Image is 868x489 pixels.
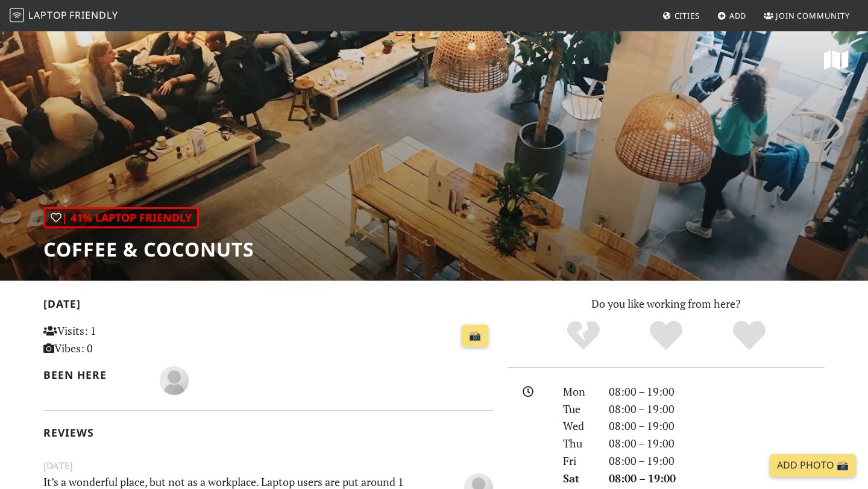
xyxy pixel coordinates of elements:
[759,5,855,26] a: Join Community
[508,295,825,313] p: Do you like working from here?
[602,470,832,487] div: 08:00 – 19:00
[556,400,602,418] div: Tue
[776,10,850,21] span: Join Community
[602,417,832,435] div: 08:00 – 19:00
[624,319,708,352] div: Yes
[556,452,602,470] div: Fri
[556,470,602,487] div: Sat
[28,8,68,22] span: Laptop
[556,435,602,452] div: Thu
[729,10,747,21] span: Add
[36,458,500,473] small: [DATE]
[602,452,832,470] div: 08:00 – 19:00
[602,435,832,452] div: 08:00 – 19:00
[10,5,118,26] a: LaptopFriendly LaptopFriendly
[43,426,493,439] h2: Reviews
[43,238,254,261] h1: Coffee & Coconuts
[43,369,145,381] h2: Been here
[658,5,705,26] a: Cities
[160,372,189,387] span: Floor
[770,454,856,477] a: Add Photo 📸
[462,325,488,347] a: 📸
[675,10,700,21] span: Cities
[160,366,189,395] img: blank-535327c66bd565773addf3077783bbfce4b00ec00e9fd257753287c682c7fa38.png
[43,297,493,315] h2: [DATE]
[712,5,752,26] a: Add
[556,383,602,400] div: Mon
[602,383,832,400] div: 08:00 – 19:00
[542,319,625,352] div: No
[43,207,199,228] div: | 41% Laptop Friendly
[10,8,24,22] img: LaptopFriendly
[708,319,791,352] div: Definitely!
[602,400,832,418] div: 08:00 – 19:00
[43,322,184,357] p: Visits: 1 Vibes: 0
[69,8,118,22] span: Friendly
[556,417,602,435] div: Wed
